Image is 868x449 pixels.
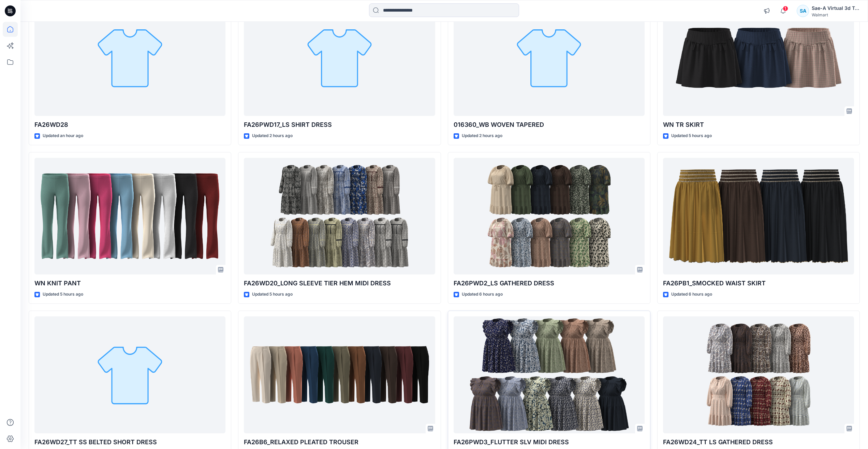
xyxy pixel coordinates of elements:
a: FA26WD27_TT SS BELTED SHORT DRESS [34,316,225,433]
div: SA [797,5,809,17]
p: FA26WD20_LONG SLEEVE TIER HEM MIDI DRESS [244,279,435,288]
p: Updated 6 hours ago [462,291,503,298]
p: Updated 5 hours ago [252,291,293,298]
a: FA26B6_RELAXED PLEATED TROUSER [244,316,435,433]
p: FA26B6_RELAXED PLEATED TROUSER [244,437,435,447]
p: Updated 6 hours ago [671,291,712,298]
a: FA26PWD3_FLUTTER SLV MIDI DRESS [454,316,645,433]
p: FA26WD28 [34,120,225,130]
p: FA26PWD3_FLUTTER SLV MIDI DRESS [454,437,645,447]
span: 1 [783,6,788,11]
a: FA26WD24_TT LS GATHERED DRESS [663,316,854,433]
p: FA26PB1_SMOCKED WAIST SKIRT [663,279,854,288]
p: WN KNIT PANT [34,279,225,288]
p: FA26PWD17_LS SHIRT DRESS [244,120,435,130]
p: Updated 5 hours ago [671,132,712,139]
p: FA26PWD2_LS GATHERED DRESS [454,279,645,288]
p: Updated 2 hours ago [252,132,293,139]
p: FA26WD27_TT SS BELTED SHORT DRESS [34,437,225,447]
div: Sae-A Virtual 3d Team [812,4,859,12]
a: FA26PB1_SMOCKED WAIST SKIRT [663,158,854,275]
a: FA26PWD2_LS GATHERED DRESS [454,158,645,275]
p: Updated an hour ago [43,132,83,139]
p: WN TR SKIRT [663,120,854,130]
p: 016360_WB WOVEN TAPERED [454,120,645,130]
p: FA26WD24_TT LS GATHERED DRESS [663,437,854,447]
p: Updated 5 hours ago [43,291,83,298]
a: WN KNIT PANT [34,158,225,275]
a: FA26WD20_LONG SLEEVE TIER HEM MIDI DRESS [244,158,435,275]
p: Updated 2 hours ago [462,132,502,139]
div: Walmart [812,12,859,17]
